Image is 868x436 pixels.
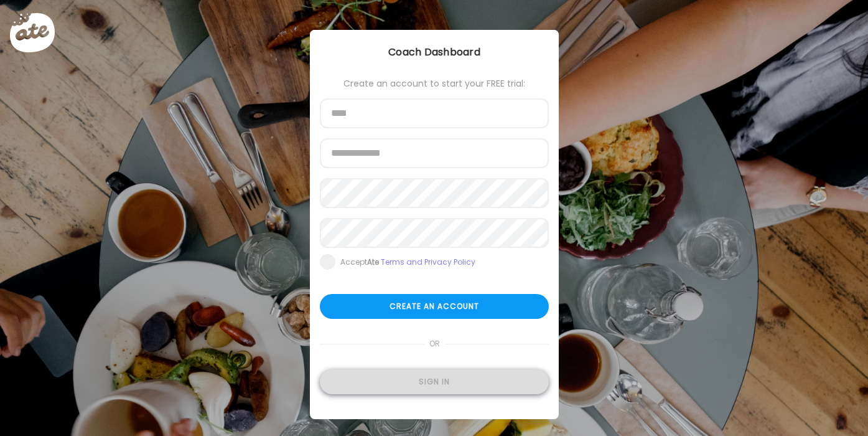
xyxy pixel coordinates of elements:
[367,257,379,267] b: Ate
[340,257,475,267] div: Accept
[320,369,549,394] div: Sign in
[310,45,559,60] div: Coach Dashboard
[381,257,475,267] a: Terms and Privacy Policy
[320,294,549,319] div: Create an account
[320,78,549,88] div: Create an account to start your FREE trial:
[424,331,444,356] span: or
